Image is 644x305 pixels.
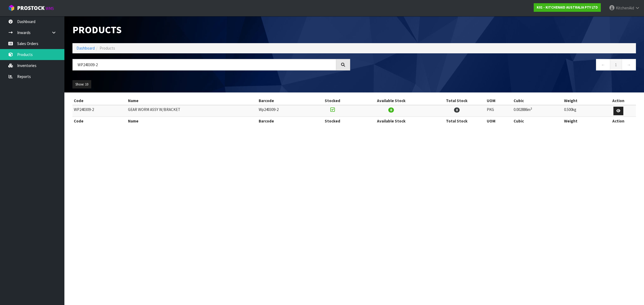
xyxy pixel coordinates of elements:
[72,80,91,89] button: Show: 10
[428,117,486,125] th: Total Stock
[512,117,563,125] th: Cubic
[601,117,636,125] th: Action
[72,105,127,117] td: WP240309-2
[563,117,601,125] th: Weight
[72,59,336,70] input: Search products
[563,96,601,105] th: Weight
[311,117,354,125] th: Stocked
[257,117,311,125] th: Barcode
[610,59,622,70] a: 1
[601,96,636,105] th: Action
[311,96,354,105] th: Stocked
[100,46,115,51] span: Products
[354,96,428,105] th: Available Stock
[622,59,636,70] a: →
[388,107,394,113] span: 0
[8,5,15,11] img: cube-alt.png
[17,5,45,12] span: ProStock
[72,117,127,125] th: Code
[46,6,54,11] small: WMS
[512,96,563,105] th: Cubic
[512,105,563,117] td: 0.002886m
[530,107,532,110] sup: 3
[257,96,311,105] th: Barcode
[257,105,311,117] td: Wp240309-2
[485,105,512,117] td: PKG
[354,117,428,125] th: Available Stock
[127,105,257,117] td: GEAR WORM ASSY W/BRACKET
[76,46,95,51] a: Dashboard
[485,96,512,105] th: UOM
[72,24,350,35] h1: Products
[537,5,598,10] strong: K01 - KITCHENAID AUSTRALIA PTY LTD
[596,59,610,70] a: ←
[616,5,634,10] span: KitchenAid
[428,96,486,105] th: Total Stock
[454,107,460,113] span: 0
[127,117,257,125] th: Name
[127,96,257,105] th: Name
[358,59,636,72] nav: Page navigation
[563,105,601,117] td: 0.500kg
[485,117,512,125] th: UOM
[72,96,127,105] th: Code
